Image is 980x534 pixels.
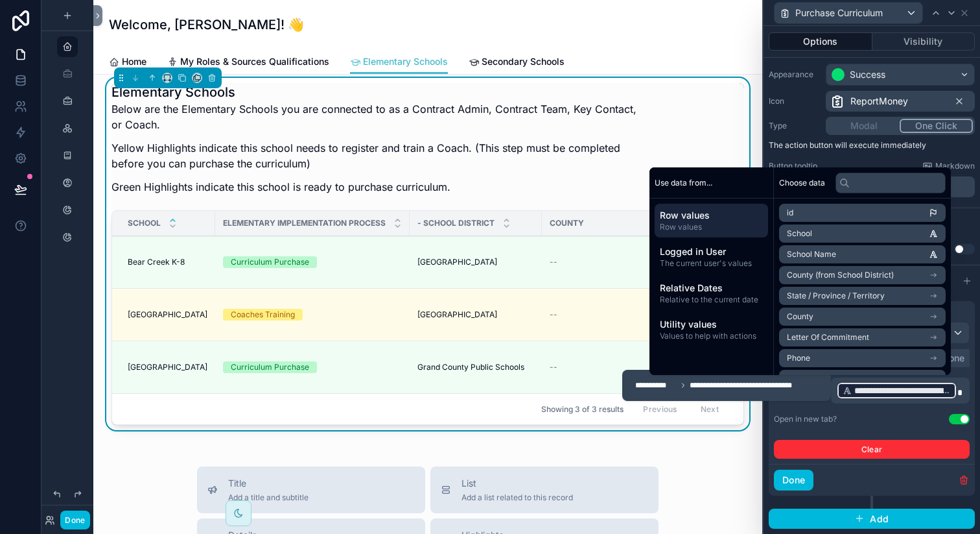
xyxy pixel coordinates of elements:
a: Curriculum Purchase [223,361,402,373]
span: Secondary Schools [482,55,565,68]
button: Add [769,509,975,529]
span: Use data from... [655,178,712,188]
label: Appearance [769,69,821,80]
span: Logged in User [660,245,763,258]
div: Success [850,68,885,81]
span: ReportMoney [850,95,908,108]
button: Purchase Curriculum [774,2,923,24]
div: scrollable content [649,199,773,352]
span: Showing 3 of 3 results [541,404,624,415]
div: Curriculum Purchase [231,256,309,268]
span: Add [870,513,889,525]
span: School [128,218,161,228]
p: Below are the Elementary Schools you are connected to as a Contract Admin, Contract Team, Key Con... [111,101,647,132]
span: Relative to the current date [660,295,763,305]
span: Bear Creek K-8 [128,257,185,267]
span: List [461,477,573,490]
h1: Welcome, [PERSON_NAME]! 👋 [109,16,304,34]
button: ListAdd a list related to this record [430,467,659,513]
button: Visibility [872,32,975,51]
span: Values to help with actions [660,331,763,341]
a: -- [550,257,652,267]
button: Success [826,64,975,86]
label: Icon [769,96,821,106]
span: Purchase Curriculum [795,6,883,19]
a: Coaches Training [223,309,402,321]
span: Utility values [660,318,763,331]
span: Markdown [935,161,975,171]
span: - School District [417,218,495,228]
span: Home [122,55,146,68]
h1: Elementary Schools [111,83,647,101]
a: Elementary Schools [350,50,448,75]
a: My Roles & Sources Qualifications [167,50,329,76]
a: [GEOGRAPHIC_DATA] [417,309,534,320]
div: Curriculum Purchase [231,361,309,373]
label: Type [769,121,821,131]
div: Open in new tab? [774,414,837,424]
p: The action button will execute immediately [769,140,975,151]
div: Coaches Training [231,309,295,321]
button: TitleAdd a title and subtitle [197,467,425,513]
span: Elementary Implementation Process [223,218,386,228]
span: Add a title and subtitle [228,492,309,503]
button: Done [60,511,89,529]
span: Grand County Public Schools [417,362,524,372]
a: [GEOGRAPHIC_DATA] [128,362,207,372]
button: Options [769,32,872,51]
button: Done [774,470,813,491]
a: Bear Creek K-8 [128,257,207,267]
a: Grand County Public Schools [417,362,534,372]
p: Green Highlights indicate this school is ready to purchase curriculum. [111,179,647,195]
span: County [550,218,584,228]
span: -- [550,309,557,320]
button: Phone [932,351,970,365]
span: Relative Dates [660,282,763,295]
button: One Click [900,119,973,133]
span: -- [550,362,557,372]
span: Row values [660,209,763,222]
span: Elementary Schools [363,55,448,68]
span: Row values [660,222,763,232]
span: [GEOGRAPHIC_DATA] [417,309,497,320]
p: Yellow Highlights indicate this school needs to register and train a Coach. (This step must be co... [111,140,647,171]
span: -- [550,257,557,267]
a: Curriculum Purchase [223,256,402,268]
span: Title [228,477,309,490]
span: The current user's values [660,258,763,269]
label: Button tooltip [769,161,817,171]
a: -- [550,309,652,320]
span: Choose data [779,178,825,188]
a: Markdown [922,161,975,171]
span: My Roles & Sources Qualifications [180,55,329,68]
div: scrollable content [831,378,970,404]
a: Home [109,50,146,76]
span: Add a list related to this record [461,492,573,503]
a: [GEOGRAPHIC_DATA] [128,309,207,320]
a: Secondary Schools [469,50,565,76]
a: [GEOGRAPHIC_DATA] [417,257,534,267]
button: Clear [774,440,970,459]
span: [GEOGRAPHIC_DATA] [417,257,497,267]
a: -- [550,362,652,372]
